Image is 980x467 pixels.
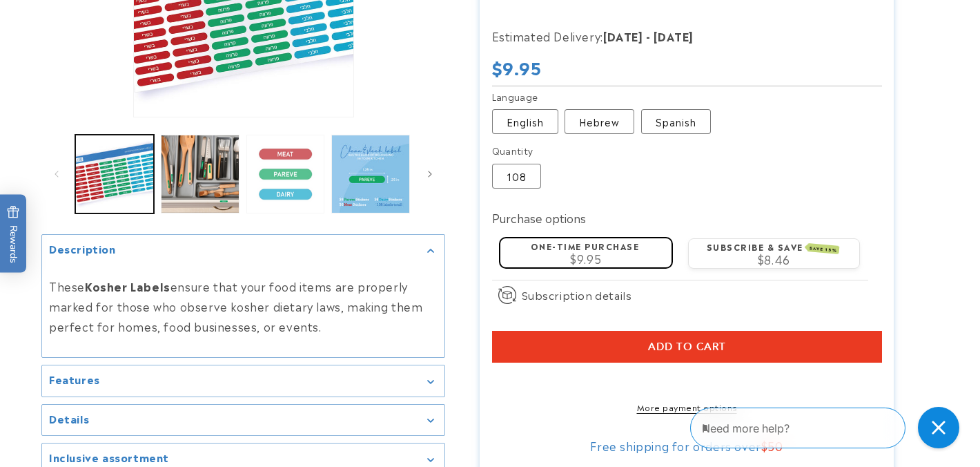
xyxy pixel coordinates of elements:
label: One-time purchase [531,239,640,251]
h2: Features [49,372,100,386]
label: Subscribe & save [707,240,839,252]
span: $9.95 [492,55,542,79]
summary: Details [42,405,444,436]
p: These ensure that your food items are properly marked for those who observe kosher dietary laws, ... [49,276,438,336]
button: Slide right [415,159,445,189]
strong: [DATE] [603,28,643,44]
button: Load image 1 in gallery view [75,135,154,213]
strong: Kosher Labels [85,278,170,294]
legend: Language [492,90,540,104]
iframe: Gorgias Floating Chat [690,402,966,453]
h2: Description [49,242,116,256]
button: Slide left [41,159,72,189]
label: 108 [492,164,541,189]
h2: Inclusive assortment [49,450,169,464]
a: More payment options [492,400,882,412]
strong: [DATE] [654,28,694,44]
button: Load image 2 in gallery view [161,135,239,213]
label: Spanish [641,109,711,134]
span: Add to cart [648,341,726,353]
summary: Description [42,235,444,266]
label: English [492,109,558,134]
strong: - [646,28,651,44]
span: SAVE 15% [807,242,839,254]
label: Purchase options [492,209,586,226]
button: Load image 6 in gallery view [331,135,410,213]
span: $9.95 [570,250,601,267]
span: Subscription details [522,286,632,303]
span: Rewards [7,206,20,263]
span: $8.46 [758,251,790,267]
legend: Quantity [492,144,535,158]
div: Free shipping for orders over [492,438,882,452]
p: Estimated Delivery: [492,26,837,46]
button: Add to cart [492,331,882,363]
summary: Features [42,365,444,397]
label: Hebrew [565,109,634,134]
button: Load image 5 in gallery view [246,135,325,213]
